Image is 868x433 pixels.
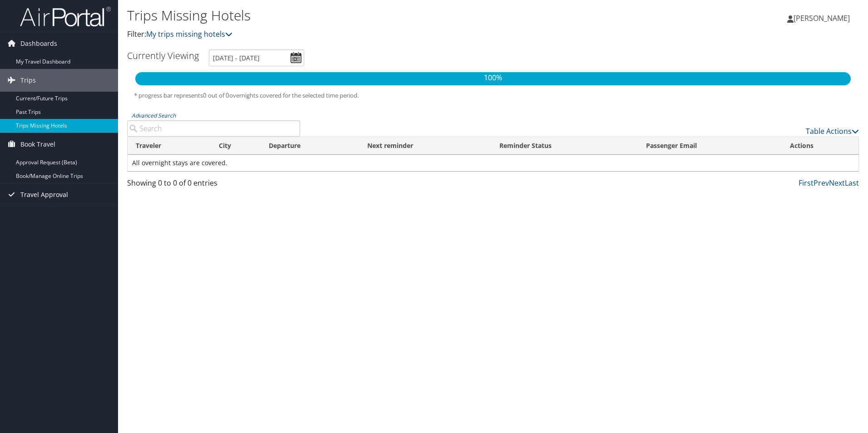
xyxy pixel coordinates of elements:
input: [DATE] - [DATE] [209,49,304,66]
a: Advanced Search [132,112,176,119]
th: Reminder Status [491,137,638,155]
p: 100% [135,72,851,84]
div: Showing 0 to 0 of 0 entries [127,177,300,193]
h5: * progress bar represents overnights covered for the selected time period. [134,91,852,100]
h3: Currently Viewing [127,49,199,62]
a: My trips missing hotels [146,29,232,39]
a: [PERSON_NAME] [787,5,859,32]
th: City: activate to sort column ascending [211,137,261,155]
input: Advanced Search [127,120,300,137]
p: Filter: [127,29,615,40]
a: Prev [814,178,829,188]
th: Next reminder [359,137,491,155]
span: Travel Approval [20,183,68,206]
td: All overnight stays are covered. [128,155,858,171]
th: Actions [782,137,858,155]
a: Next [829,178,845,188]
a: Last [845,178,859,188]
a: First [799,178,814,188]
th: Traveler: activate to sort column ascending [128,137,211,155]
h1: Trips Missing Hotels [127,6,615,25]
img: airportal-logo.png [20,6,111,27]
span: 0 out of 0 [203,91,229,99]
span: Trips [20,69,36,92]
span: Book Travel [20,133,55,156]
a: Table Actions [806,126,859,136]
span: Dashboards [20,32,57,55]
span: [PERSON_NAME] [794,13,850,23]
th: Departure: activate to sort column descending [261,137,359,155]
th: Passenger Email: activate to sort column ascending [638,137,782,155]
